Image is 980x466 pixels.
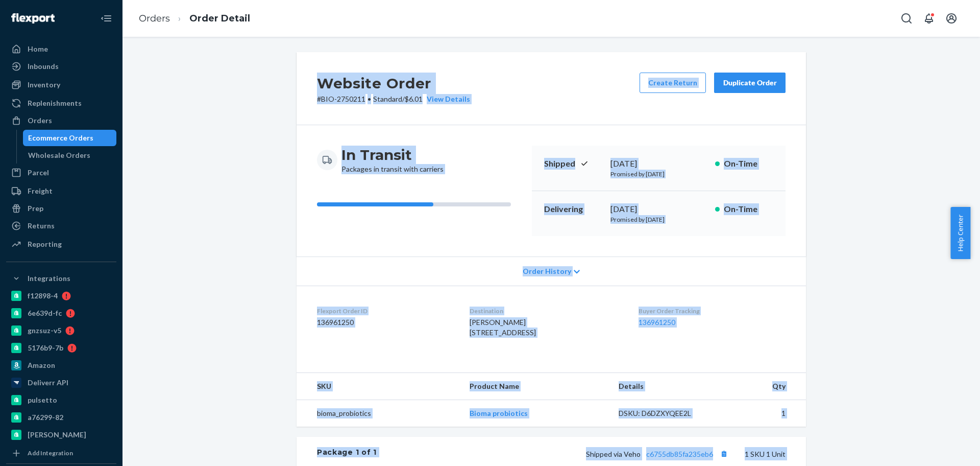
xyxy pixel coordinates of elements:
[423,94,470,104] button: View Details
[11,13,55,24] img: Flexport logo
[28,360,55,370] div: Amazon
[470,307,622,315] dt: Destination
[610,203,707,215] div: [DATE]
[6,288,116,304] a: f12898-4
[6,112,116,129] a: Orders
[722,373,806,400] th: Qty
[6,236,116,252] a: Reporting
[640,73,706,93] button: Create Return
[131,4,258,34] ol: breadcrumbs
[523,266,571,276] span: Order History
[341,146,444,164] h3: In Transit
[317,73,470,94] h2: Website Order
[717,447,730,460] button: Copy tracking number
[470,409,528,417] a: Bioma probiotics
[646,450,713,458] a: c6755db85fa235eb6
[28,325,61,336] div: gnzsuz-v5
[139,13,170,24] a: Orders
[28,449,73,457] div: Add Integration
[341,146,444,174] div: Packages in transit with carriers
[6,357,116,374] a: Amazon
[941,8,962,29] button: Open account menu
[610,373,723,400] th: Details
[28,412,63,423] div: a76299-82
[367,95,371,103] span: •
[28,186,53,196] div: Freight
[6,322,116,339] a: gnzsuz-v5
[610,158,707,170] div: [DATE]
[28,80,60,90] div: Inventory
[28,378,68,388] div: Deliverr API
[714,73,786,93] button: Duplicate Order
[28,343,63,353] div: 5176b9-7b
[28,273,70,284] div: Integrations
[6,409,116,426] a: a76299-82
[28,395,57,405] div: pulsetto
[317,94,470,104] p: # BIO-2750211 / $6.01
[297,373,461,400] th: SKU
[461,373,610,400] th: Product Name
[28,308,62,318] div: 6e639d-fc
[28,203,43,214] div: Prep
[6,447,116,459] a: Add Integration
[28,133,93,143] div: Ecommerce Orders
[23,147,117,164] a: Wholesale Orders
[6,183,116,199] a: Freight
[96,8,116,29] button: Close Navigation
[919,8,939,29] button: Open notifications
[6,375,116,391] a: Deliverr API
[470,318,536,337] span: [PERSON_NAME] [STREET_ADDRESS]
[619,408,715,418] div: DSKU: D6DZXYQEE2L
[28,430,86,440] div: [PERSON_NAME]
[317,317,453,328] dd: 136961250
[28,239,62,249] div: Reporting
[723,78,777,88] div: Duplicate Order
[6,41,116,57] a: Home
[724,158,773,170] p: On-Time
[639,307,786,315] dt: Buyer Order Tracking
[20,7,57,16] span: Support
[377,447,786,460] div: 1 SKU 1 Unit
[6,58,116,75] a: Inbounds
[722,400,806,427] td: 1
[297,400,461,427] td: bioma_probiotics
[28,98,82,108] div: Replenishments
[28,44,48,54] div: Home
[28,115,52,126] div: Orders
[6,427,116,443] a: [PERSON_NAME]
[6,218,116,234] a: Returns
[6,200,116,217] a: Prep
[896,8,917,29] button: Open Search Box
[28,221,55,231] div: Returns
[724,203,773,215] p: On-Time
[6,95,116,111] a: Replenishments
[6,305,116,321] a: 6e639d-fc
[950,207,970,259] button: Help Center
[610,215,707,224] p: Promised by [DATE]
[6,392,116,408] a: pulsetto
[373,95,402,103] span: Standard
[317,307,453,315] dt: Flexport Order ID
[28,168,49,178] div: Parcel
[544,158,602,170] p: Shipped
[23,130,117,146] a: Ecommerce Orders
[586,450,730,458] span: Shipped via Veho
[6,165,116,181] a: Parcel
[6,340,116,356] a: 5176b9-7b
[28,291,58,301] div: f12898-4
[28,61,59,72] div: Inbounds
[189,13,250,24] a: Order Detail
[544,203,602,215] p: Delivering
[6,270,116,287] button: Integrations
[6,77,116,93] a: Inventory
[639,318,675,327] a: 136961250
[610,170,707,178] p: Promised by [DATE]
[28,150,90,160] div: Wholesale Orders
[317,447,377,460] div: Package 1 of 1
